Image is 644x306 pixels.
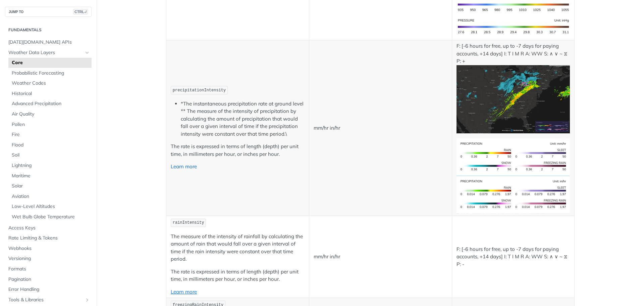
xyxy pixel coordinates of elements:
p: F: [-6 hours for free, up to -7 days for paying accounts, +14 days] I: T I M R A: WW S: ∧ ∨ ~ ⧖ P: + [457,42,570,133]
span: precipitationIntensity [173,88,226,93]
span: Formats [8,266,90,272]
a: Fire [8,130,92,140]
span: Weather Codes [12,80,90,87]
a: Advanced Precipitation [8,99,92,109]
a: Maritime [8,171,92,181]
a: Lightning [8,161,92,171]
span: Solar [12,183,90,189]
span: Maritime [12,173,90,179]
span: Rate Limiting & Tokens [8,235,90,242]
a: Tools & LibrariesShow subpages for Tools & Libraries [5,295,92,305]
span: Expand image [457,191,570,198]
a: Probabilistic Forecasting [8,68,92,78]
h2: Fundamentals [5,27,92,33]
a: [DATE][DOMAIN_NAME] APIs [5,37,92,47]
span: Wet Bulb Globe Temperature [12,214,90,220]
a: Access Keys [5,223,92,233]
li: *The instantaneous precipitation rate at ground level ** The measure of the intensity of precipit... [181,100,305,138]
a: Weather Data LayersHide subpages for Weather Data Layers [5,48,92,58]
span: Pollen [12,121,90,128]
a: Error Handling [5,285,92,295]
span: Advanced Precipitation [12,100,90,107]
a: Learn more [171,289,197,295]
a: Weather Codes [8,78,92,88]
span: CTRL-/ [73,9,88,14]
a: Pagination [5,274,92,285]
a: Historical [8,89,92,99]
span: Aviation [12,193,90,200]
a: Air Quality [8,109,92,119]
a: Low-Level Altitudes [8,202,92,212]
span: Soil [12,152,90,159]
a: Rate Limiting & Tokens [5,233,92,243]
span: Air Quality [12,111,90,118]
span: Error Handling [8,286,90,293]
span: Webhooks [8,245,90,252]
span: Pagination [8,276,90,283]
span: Probabilistic Forecasting [12,70,90,77]
span: Expand image [457,23,570,30]
span: Expand image [457,95,570,102]
span: Expand image [457,153,570,160]
span: Flood [12,142,90,148]
a: Aviation [8,191,92,202]
a: Learn more [171,163,197,170]
a: Versioning [5,254,92,264]
span: Weather Data Layers [8,49,83,56]
a: Solar [8,181,92,191]
span: Fire [12,131,90,138]
p: The measure of the intensity of rainfall by calculating the amount of rain that would fall over a... [171,233,305,263]
span: Access Keys [8,225,90,231]
a: Wet Bulb Globe Temperature [8,212,92,222]
button: JUMP TOCTRL-/ [5,7,92,17]
a: Flood [8,140,92,150]
span: Versioning [8,255,90,262]
a: Formats [5,264,92,274]
a: Core [8,58,92,68]
p: The rate is expressed in terms of length (depth) per unit time, in millimeters per hour, or inche... [171,268,305,283]
a: Soil [8,150,92,160]
p: The rate is expressed in terms of length (depth) per unit time, in millimeters per hour, or inche... [171,143,305,158]
p: mm/hr in/hr [314,253,447,261]
a: Webhooks [5,244,92,254]
p: mm/hr in/hr [314,124,447,132]
a: Pollen [8,120,92,130]
span: Historical [12,90,90,97]
span: Tools & Libraries [8,297,83,303]
span: [DATE][DOMAIN_NAME] APIs [8,39,90,46]
p: F: [-6 hours for free, up to -7 days for paying accounts, +14 days] I: T I M R A: WW S: ∧ ∨ ~ ⧖ P: - [457,246,570,268]
span: Low-Level Altitudes [12,203,90,210]
span: rainIntensity [173,220,204,225]
span: Lightning [12,162,90,169]
span: Core [12,59,90,66]
span: Expand image [457,1,570,7]
button: Show subpages for Tools & Libraries [85,297,90,303]
button: Hide subpages for Weather Data Layers [85,50,90,55]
